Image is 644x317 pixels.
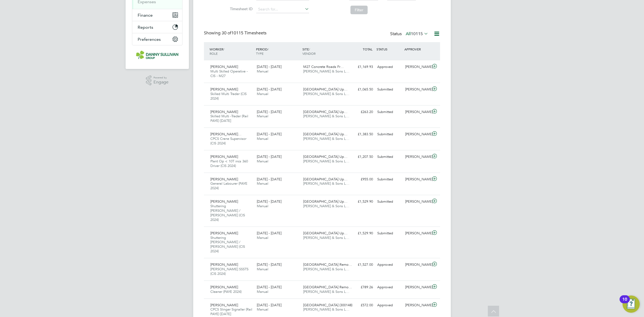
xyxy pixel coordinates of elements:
span: [PERSON_NAME] [210,154,238,159]
span: ROLE [210,51,218,56]
span: [GEOGRAPHIC_DATA] Remo… [303,262,352,267]
span: Cleaner (PAYE 2024) [210,289,241,294]
div: £1,065.50 [347,85,375,94]
div: [PERSON_NAME] [403,152,431,161]
span: Manual [257,181,268,186]
span: Reports [138,25,153,30]
div: STATUS [375,44,403,54]
button: Open Resource Center, 10 new notifications [623,296,640,313]
div: £1,207.50 [347,152,375,161]
div: [PERSON_NAME] [403,260,431,269]
span: [PERSON_NAME] [210,87,238,92]
div: £1,383.50 [347,130,375,139]
span: [PERSON_NAME] & Sons L… [303,136,349,141]
div: Approved [375,63,403,71]
div: APPROVER [403,44,431,54]
span: Preferences [138,37,161,42]
span: Skilled Multi -Trader (Rail PAYE) [DATE] [210,114,248,123]
div: £789.26 [347,283,375,292]
span: Manual [257,114,268,118]
div: Submitted [375,175,403,184]
span: / [268,47,269,51]
span: [PERSON_NAME] [210,177,238,181]
div: Submitted [375,152,403,161]
div: [PERSON_NAME] [403,85,431,94]
span: [PERSON_NAME] & Sons L… [303,159,349,163]
span: [DATE] - [DATE] [257,285,281,289]
span: Plant Op < 10T incs 360 Driver (CIS 2024) [210,159,248,168]
span: [GEOGRAPHIC_DATA] Up… [303,199,347,204]
span: Shuttering [PERSON_NAME] / [PERSON_NAME] (CIS 2024) [210,235,245,254]
div: WORKER [208,44,255,58]
span: [GEOGRAPHIC_DATA] Up… [303,231,347,235]
span: [PERSON_NAME] SSSTS (CIS 2024) [210,267,248,276]
span: [PERSON_NAME] [210,303,238,307]
div: Submitted [375,85,403,94]
span: [PERSON_NAME] [210,262,238,267]
span: / [309,47,310,51]
button: Finance [132,9,182,21]
div: Showing [204,30,268,36]
span: [DATE] - [DATE] [257,262,281,267]
div: Submitted [375,130,403,139]
div: Approved [375,283,403,292]
span: TOTAL [363,47,372,51]
span: [GEOGRAPHIC_DATA] Up… [303,110,347,114]
div: Approved [375,301,403,310]
span: 10115 Timesheets [222,30,266,36]
span: [PERSON_NAME] & Sons L… [303,235,349,240]
span: [PERSON_NAME] [210,231,238,235]
span: [GEOGRAPHIC_DATA] Up… [303,132,347,136]
span: [GEOGRAPHIC_DATA] Up… [303,154,347,159]
span: [PERSON_NAME] & Sons L… [303,307,349,312]
div: £1,169.93 [347,63,375,71]
div: £1,529.90 [347,197,375,206]
div: £955.00 [347,175,375,184]
div: 10 [622,299,627,306]
span: [PERSON_NAME] & Sons L… [303,114,349,118]
span: [PERSON_NAME] & Sons L… [303,181,349,186]
span: 30 of [222,30,231,36]
button: Filter [350,6,368,14]
div: SITE [301,44,347,58]
span: Manual [257,204,268,208]
div: £572.00 [347,301,375,310]
div: Approved [375,260,403,269]
span: Manual [257,159,268,163]
span: Skilled Multi Trader (CIS 2024) [210,92,247,101]
span: CPCS Crane Supervisor (CIS 2024) [210,136,246,145]
span: [DATE] - [DATE] [257,87,281,92]
span: Manual [257,289,268,294]
div: £1,527.00 [347,260,375,269]
div: [PERSON_NAME] [403,301,431,310]
span: Shuttering [PERSON_NAME] / [PERSON_NAME] (CIS 2024) [210,204,245,222]
button: Preferences [132,33,182,45]
div: [PERSON_NAME] [403,130,431,139]
div: [PERSON_NAME] [403,229,431,238]
span: [DATE] - [DATE] [257,110,281,114]
span: [DATE] - [DATE] [257,177,281,181]
a: Go to home page [132,51,182,59]
span: General Labourer (PAYE 2024) [210,181,247,190]
div: Submitted [375,229,403,238]
span: [PERSON_NAME]… [210,132,241,136]
span: Finance [138,13,153,18]
span: [PERSON_NAME] & Sons L… [303,267,349,271]
span: Manual [257,267,268,271]
img: dannysullivan-logo-retina.png [136,51,178,59]
span: VENDOR [302,51,316,56]
span: [DATE] - [DATE] [257,303,281,307]
input: Search for... [256,6,309,13]
div: Submitted [375,197,403,206]
span: [PERSON_NAME] [210,110,238,114]
span: Multi Skilled Operative - CIS - M27 [210,69,248,78]
div: [PERSON_NAME] [403,63,431,71]
span: [DATE] - [DATE] [257,199,281,204]
span: [PERSON_NAME] & Sons L… [303,289,349,294]
span: [PERSON_NAME] [210,199,238,204]
span: Manual [257,307,268,312]
span: Manual [257,69,268,74]
div: [PERSON_NAME] [403,283,431,292]
span: [PERSON_NAME] [210,64,238,69]
div: PERIOD [255,44,301,58]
